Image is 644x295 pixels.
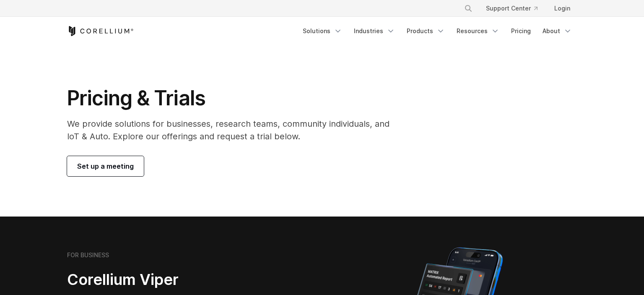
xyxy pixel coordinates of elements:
[298,23,577,39] div: Navigation Menu
[548,1,577,16] a: Login
[67,86,401,111] h1: Pricing & Trials
[67,156,144,176] a: Set up a meeting
[538,23,577,39] a: About
[479,1,544,16] a: Support Center
[452,23,504,39] a: Resources
[349,23,400,39] a: Industries
[67,270,282,289] h2: Corellium Viper
[298,23,347,39] a: Solutions
[461,1,476,16] button: Search
[506,23,536,39] a: Pricing
[454,1,577,16] div: Navigation Menu
[402,23,450,39] a: Products
[67,117,401,143] p: We provide solutions for businesses, research teams, community individuals, and IoT & Auto. Explo...
[77,161,134,171] span: Set up a meeting
[67,26,134,36] a: Corellium Home
[67,251,109,259] h6: FOR BUSINESS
